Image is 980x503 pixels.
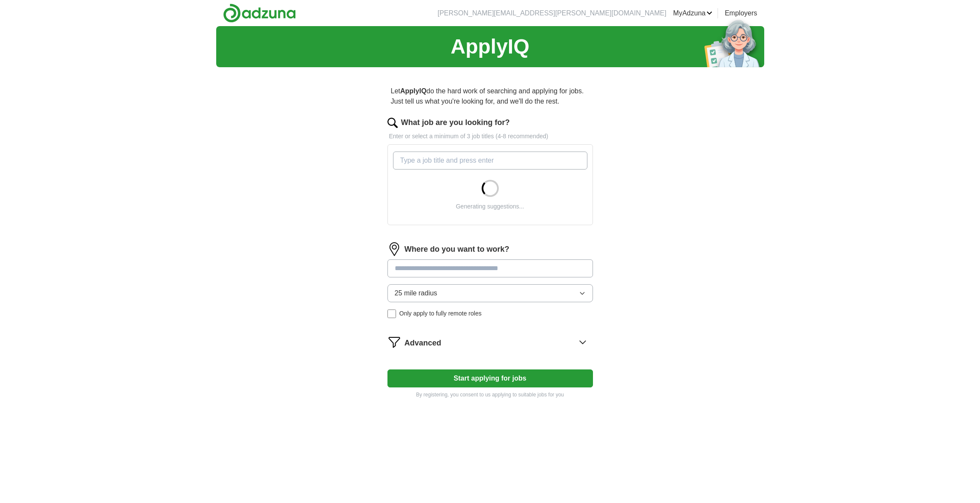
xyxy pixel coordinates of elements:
[387,335,401,349] img: filter
[223,3,296,23] img: Adzuna logo
[387,132,593,141] p: Enter or select a minimum of 3 job titles (4-8 recommended)
[438,8,666,18] li: [PERSON_NAME][EMAIL_ADDRESS][PERSON_NAME][DOMAIN_NAME]
[387,391,593,399] p: By registering, you consent to us applying to suitable jobs for you
[393,152,587,170] input: Type a job title and press enter
[387,310,396,318] input: Only apply to fully remote roles
[401,117,510,128] label: What job are you looking for?
[387,118,398,128] img: search.png
[400,87,426,95] strong: ApplyIQ
[405,244,509,255] label: Where do you want to work?
[387,284,593,302] button: 25 mile radius
[405,337,441,349] span: Advanced
[450,31,529,62] h1: ApplyIQ
[387,83,593,110] p: Let do the hard work of searching and applying for jobs. Just tell us what you're looking for, an...
[387,369,593,387] button: Start applying for jobs
[387,242,401,256] img: location.png
[456,202,524,211] div: Generating suggestions...
[725,8,757,18] a: Employers
[673,8,712,18] a: MyAdzuna
[395,288,438,298] span: 25 mile radius
[399,309,482,318] span: Only apply to fully remote roles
